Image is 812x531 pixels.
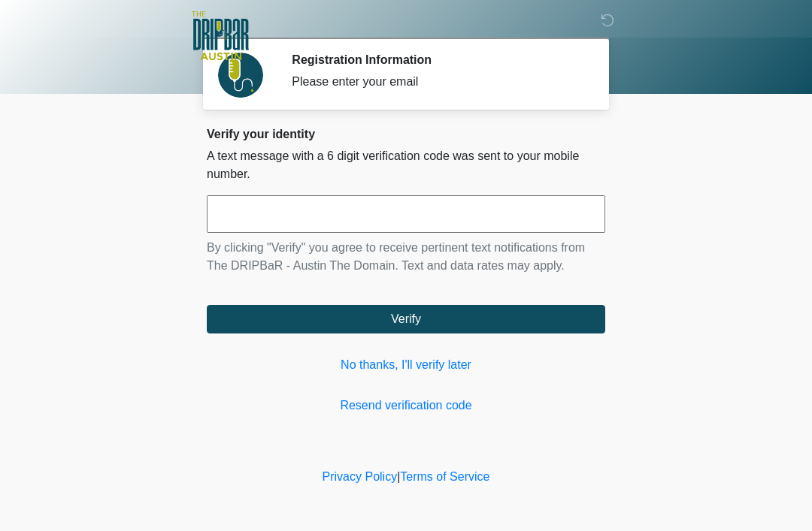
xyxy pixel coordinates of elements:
a: Resend verification code [207,397,605,415]
img: Agent Avatar [218,53,263,98]
a: No thanks, I'll verify later [207,356,605,374]
p: A text message with a 6 digit verification code was sent to your mobile number. [207,147,605,183]
p: By clicking "Verify" you agree to receive pertinent text notifications from The DRIPBaR - Austin ... [207,239,605,275]
img: The DRIPBaR - Austin The Domain Logo [192,11,249,60]
a: Privacy Policy [323,470,398,483]
button: Verify [207,305,605,333]
div: Please enter your email [292,73,583,91]
a: Terms of Service [400,470,489,483]
a: | [397,470,400,483]
h2: Verify your identity [207,127,605,141]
